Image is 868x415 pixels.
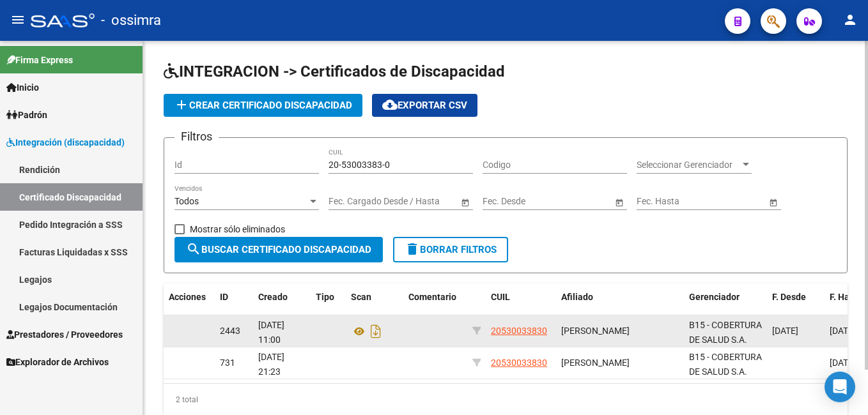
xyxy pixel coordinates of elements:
mat-icon: cloud_download [382,97,398,112]
i: Descargar documento [368,321,384,342]
input: Fecha inicio [637,196,683,207]
span: CUIL [491,292,510,302]
span: Borrar Filtros [405,244,497,255]
datatable-header-cell: CUIL [486,283,556,311]
mat-icon: delete [405,241,420,257]
span: Exportar CSV [382,100,467,111]
span: Buscar Certificado Discapacidad [186,244,371,255]
span: - ossimra [101,6,161,34]
span: 20530033830 [491,358,547,368]
mat-icon: person [842,12,858,27]
mat-icon: search [186,241,201,257]
span: INTEGRACION -> Certificados de Discapacidad [164,63,505,80]
div: Open Intercom Messenger [825,372,855,402]
datatable-header-cell: Afiliado [556,283,684,311]
span: [DATE] 21:23 [258,352,284,377]
span: 20530033830 [491,326,547,336]
span: Todos [174,196,199,206]
span: Scan [351,292,371,302]
datatable-header-cell: F. Desde [767,283,825,311]
span: [DATE] [830,358,856,368]
button: Open calendar [766,195,780,209]
button: Exportar CSV [372,94,477,117]
datatable-header-cell: Tipo [311,283,346,311]
span: 731 [220,358,235,368]
span: Creado [258,292,288,302]
span: [DATE] [772,326,798,336]
span: Mostrar sólo eliminados [190,222,285,237]
datatable-header-cell: Comentario [403,283,467,311]
datatable-header-cell: Gerenciador [684,283,767,311]
span: Seleccionar Gerenciador [637,160,740,170]
span: 2443 [220,326,240,336]
span: B15 - COBERTURA DE SALUD S.A. [689,320,762,345]
input: Fecha fin [386,196,449,207]
button: Buscar Certificado Discapacidad [174,237,383,262]
input: Fecha inicio [329,196,375,207]
span: Explorador de Archivos [6,355,109,369]
button: Borrar Filtros [393,237,508,262]
datatable-header-cell: Acciones [164,283,215,311]
mat-icon: menu [10,12,26,27]
span: Crear Certificado Discapacidad [174,100,352,111]
input: Fecha fin [694,196,757,207]
input: Fecha fin [540,196,603,207]
span: ID [220,292,228,302]
span: Afiliado [561,292,593,302]
span: Prestadores / Proveedores [6,328,123,342]
span: B15 - COBERTURA DE SALUD S.A. [689,352,762,377]
span: [DATE] [830,326,856,336]
span: [PERSON_NAME] [561,326,630,336]
datatable-header-cell: Creado [253,283,311,311]
span: Inicio [6,80,39,94]
span: Tipo [316,292,334,302]
span: [PERSON_NAME] [561,358,630,368]
span: Firma Express [6,53,73,67]
button: Crear Certificado Discapacidad [164,94,362,117]
button: Open calendar [612,195,626,209]
input: Fecha inicio [483,196,529,207]
span: [DATE] 11:00 [258,320,284,345]
span: Padrón [6,108,47,122]
button: Open calendar [458,195,472,209]
span: Acciones [169,292,206,302]
span: F. Hasta [830,292,862,302]
h3: Filtros [174,128,219,146]
mat-icon: add [174,97,189,112]
span: Comentario [408,292,456,302]
span: F. Desde [772,292,806,302]
span: Gerenciador [689,292,740,302]
datatable-header-cell: Scan [346,283,403,311]
datatable-header-cell: ID [215,283,253,311]
span: Integración (discapacidad) [6,135,125,149]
